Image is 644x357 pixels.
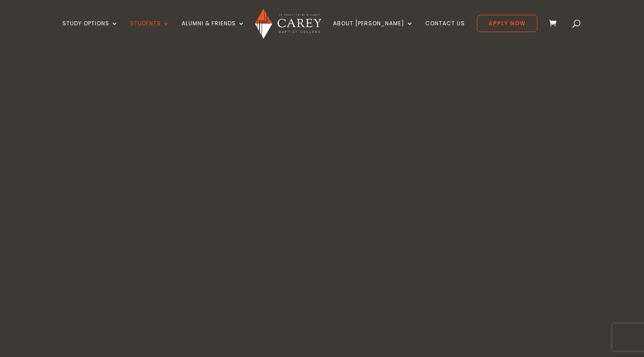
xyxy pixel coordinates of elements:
[255,9,321,39] img: Carey Baptist College
[477,15,537,32] a: Apply Now
[182,20,245,42] a: Alumni & Friends
[130,20,170,42] a: Students
[62,20,118,42] a: Study Options
[333,20,414,42] a: About [PERSON_NAME]
[425,20,465,42] a: Contact Us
